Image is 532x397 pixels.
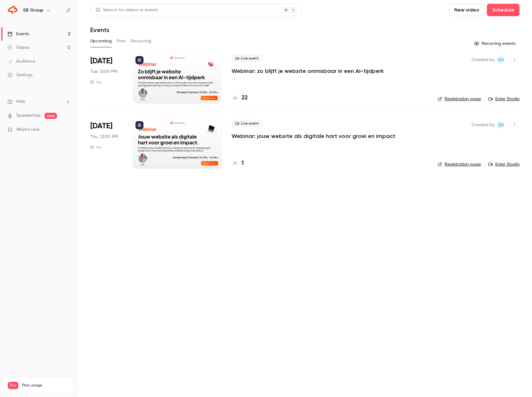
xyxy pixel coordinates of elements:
[131,36,152,46] button: Recurring
[90,26,109,34] h1: Events
[438,161,481,168] a: Registration page
[117,36,126,46] button: Past
[7,98,70,105] li: help-dropdown-opener
[438,96,481,102] a: Registration page
[22,383,70,388] span: Plan usage
[232,67,384,75] a: Webinar: zo blijft je website onmisbaar in een AI-tijdperk
[16,126,40,133] span: What's new
[90,69,117,75] span: Tue, 12:00 PM
[63,127,70,133] iframe: Noticeable Trigger
[90,134,118,140] span: Thu, 12:00 PM
[90,56,112,66] span: [DATE]
[232,120,262,127] span: Live event
[472,121,495,129] span: Created by
[488,161,520,168] a: Enter Studio
[96,7,158,13] div: Search for videos or events
[497,121,505,129] span: Dante van der heijden
[471,39,520,49] button: Recurring events
[16,112,41,119] a: SpeakerHub
[488,96,520,102] a: Enter Studio
[90,80,101,85] div: 1 h
[232,94,248,102] a: 22
[242,94,248,102] h4: 22
[90,145,101,150] div: 1 h
[232,132,395,140] a: Webinar: jouw website als digitale hart voor groei en impact
[242,159,244,168] h4: 1
[23,7,43,13] h6: SB Group
[90,121,112,131] span: [DATE]
[45,113,57,119] span: new
[232,55,262,62] span: Live event
[90,54,123,103] div: Oct 14 Tue, 12:00 PM (Europe/Amsterdam)
[449,4,484,16] button: New video
[497,56,505,64] span: Dante van der heijden
[8,382,18,389] span: Pro
[90,119,123,168] div: Oct 23 Thu, 12:00 PM (Europe/Amsterdam)
[7,58,35,64] div: Audience
[498,121,504,129] span: Dv
[90,36,112,46] button: Upcoming
[16,98,25,105] span: Help
[232,159,244,168] a: 1
[7,45,30,51] div: Videos
[472,56,495,64] span: Created by
[498,56,504,64] span: Dv
[7,72,32,78] div: Settings
[8,5,18,15] img: SB Group
[7,31,29,37] div: Events
[487,4,520,16] button: Schedule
